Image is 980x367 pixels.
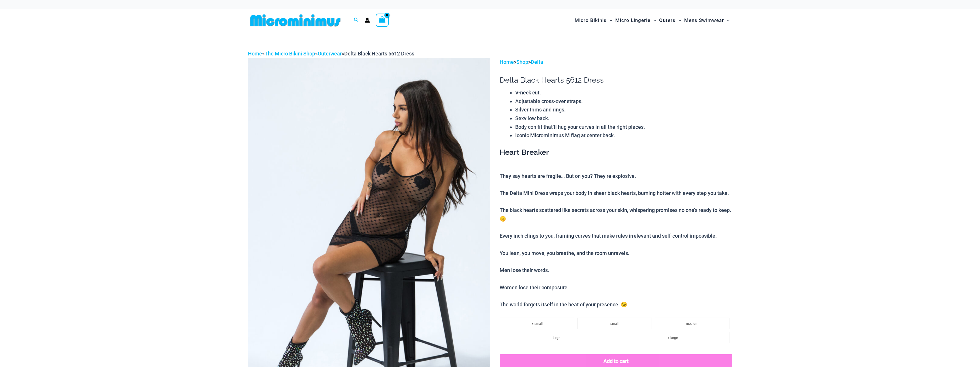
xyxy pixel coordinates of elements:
li: V-neck cut. [515,88,732,97]
span: » » » [248,51,414,57]
a: Shop [516,59,528,65]
span: large [553,336,560,340]
li: Adjustable cross-over straps. [515,97,732,106]
li: Sexy low back. [515,114,732,123]
a: Delta [531,59,543,65]
span: x-large [667,336,678,340]
li: x-small [500,318,574,329]
span: Delta Black Hearts 5612 Dress [344,51,414,57]
h1: Delta Black Hearts 5612 Dress [500,76,732,85]
span: Micro Bikinis [575,13,607,28]
li: Iconic Microminimus M flag at center back. [515,131,732,140]
nav: Site Navigation [572,11,732,30]
li: small [577,318,652,329]
a: Micro BikinisMenu ToggleMenu Toggle [573,12,614,29]
p: > > [500,58,732,66]
a: OutersMenu ToggleMenu Toggle [658,12,683,29]
li: Body con fit that’ll hug your curves in all the right places. [515,123,732,131]
a: View Shopping Cart, empty [376,14,389,27]
li: x-large [616,332,729,343]
img: MM SHOP LOGO FLAT [248,14,343,27]
span: Menu Toggle [724,13,730,28]
a: Home [500,59,514,65]
li: large [500,332,613,343]
span: Mens Swimwear [684,13,724,28]
a: The Micro Bikini Shop [265,51,315,57]
p: They say hearts are fragile… But on you? They’re explosive. The Delta Mini Dress wraps your body ... [500,172,732,309]
span: Menu Toggle [607,13,612,28]
h3: Heart Breaker [500,148,732,157]
a: Search icon link [354,17,359,24]
a: Mens SwimwearMenu ToggleMenu Toggle [683,12,731,29]
span: medium [686,322,698,326]
span: x-small [532,322,543,326]
span: Outers [659,13,676,28]
li: medium [655,318,729,329]
a: Micro LingerieMenu ToggleMenu Toggle [614,12,658,29]
a: Account icon link [365,18,370,23]
span: Micro Lingerie [615,13,650,28]
li: Silver trims and rings. [515,105,732,114]
a: Home [248,51,262,57]
a: Outerwear [318,51,342,57]
span: Menu Toggle [676,13,681,28]
span: small [610,322,618,326]
span: Menu Toggle [650,13,656,28]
